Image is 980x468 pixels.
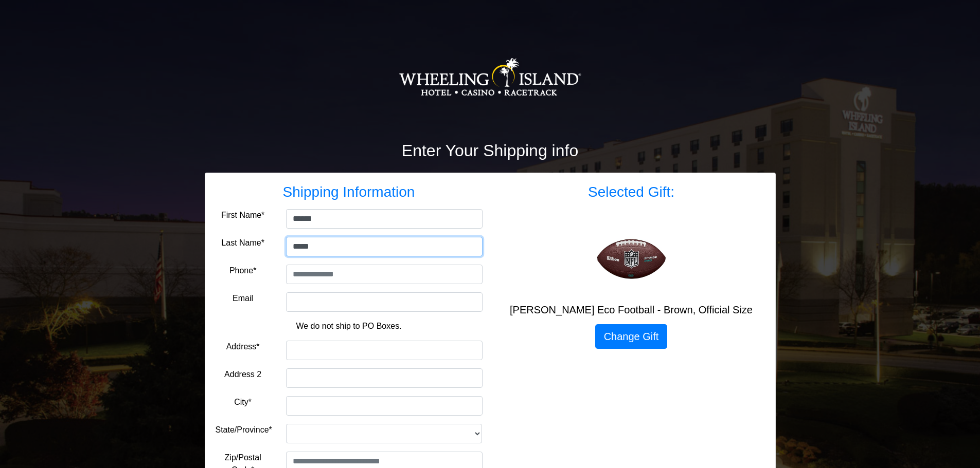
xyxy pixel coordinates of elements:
img: Logo [399,26,582,128]
img: WILSON Eco Football - Brown, Official Size [590,213,672,295]
h5: [PERSON_NAME] Eco Football - Brown, Official Size [498,304,765,316]
label: Address 2 [224,368,261,381]
h2: Enter Your Shipping info [205,141,776,160]
label: Last Name* [221,237,264,249]
h3: Selected Gift: [498,183,765,201]
label: State/Province* [216,424,272,436]
label: Phone* [229,265,257,277]
label: Email [233,292,253,305]
h3: Shipping Information [216,183,483,201]
a: Change Gift [595,324,668,349]
label: Address* [226,341,260,353]
label: City* [234,396,252,408]
label: First Name* [221,209,264,221]
p: We do not ship to PO Boxes. [223,320,475,332]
